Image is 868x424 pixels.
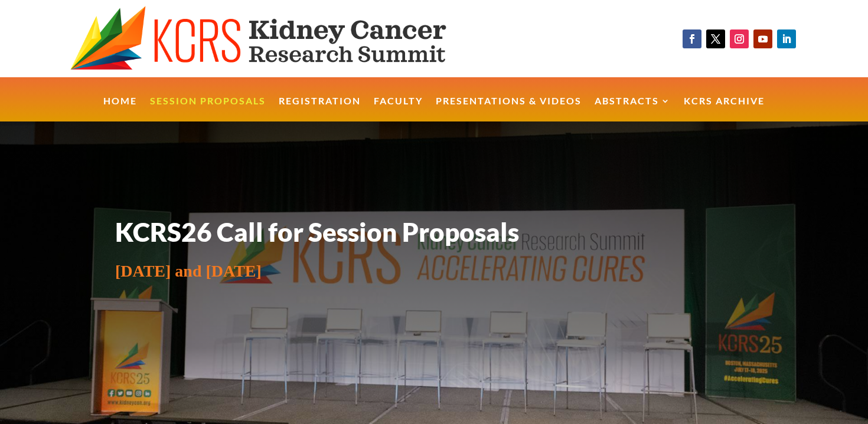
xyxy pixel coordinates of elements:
a: Home [103,97,137,122]
a: Follow on LinkedIn [777,29,796,48]
p: [DATE] and [DATE] [115,255,753,288]
a: Abstracts [595,97,671,122]
a: Follow on Facebook [683,29,701,48]
a: Registration [279,97,361,122]
a: Follow on X [706,29,725,48]
a: KCRS Archive [684,97,765,122]
h1: KCRS26 Call for Session Proposals [115,215,753,255]
a: Presentations & Videos [436,97,582,122]
a: Faculty [374,97,423,122]
a: Session Proposals [150,97,266,122]
img: KCRS generic logo wide [70,6,492,71]
a: Follow on Youtube [753,29,772,48]
a: Follow on Instagram [730,29,749,48]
